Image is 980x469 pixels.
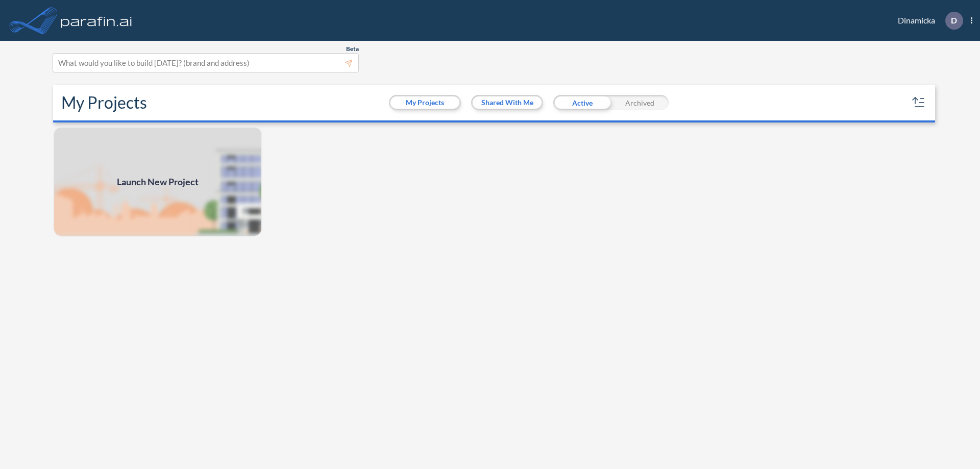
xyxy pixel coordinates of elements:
[53,127,262,237] img: add
[117,175,199,189] span: Launch New Project
[473,96,542,109] button: Shared With Me
[553,95,611,110] div: Active
[883,12,972,30] div: Dinamicka
[390,96,459,109] button: My Projects
[53,127,262,237] a: Launch New Project
[346,45,359,53] span: Beta
[59,10,134,31] img: logo
[951,16,957,25] p: D
[611,95,669,110] div: Archived
[61,93,147,112] h2: My Projects
[911,94,927,111] button: sort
